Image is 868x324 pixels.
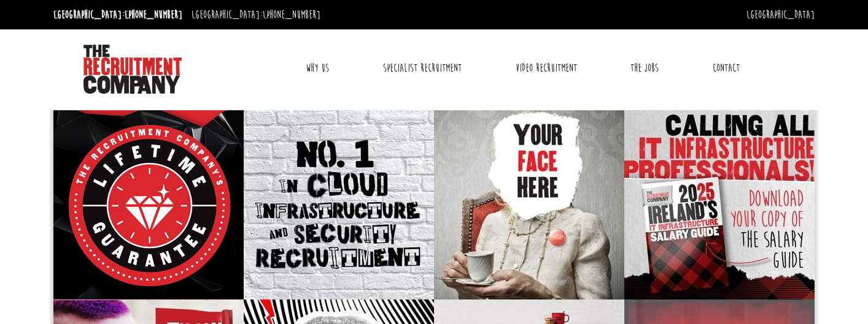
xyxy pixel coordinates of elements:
[50,5,185,24] li: [GEOGRAPHIC_DATA]:
[296,53,338,83] a: Why Us
[83,45,182,94] img: The Recruitment Company
[703,53,749,83] a: Contact
[188,5,324,24] li: [GEOGRAPHIC_DATA]:
[506,53,586,83] a: Video Recruitment
[374,53,471,83] a: Specialist Recruitment
[621,53,668,83] a: The Jobs
[746,8,815,21] a: [GEOGRAPHIC_DATA]
[263,8,320,21] a: [PHONE_NUMBER]
[125,8,182,21] a: [PHONE_NUMBER]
